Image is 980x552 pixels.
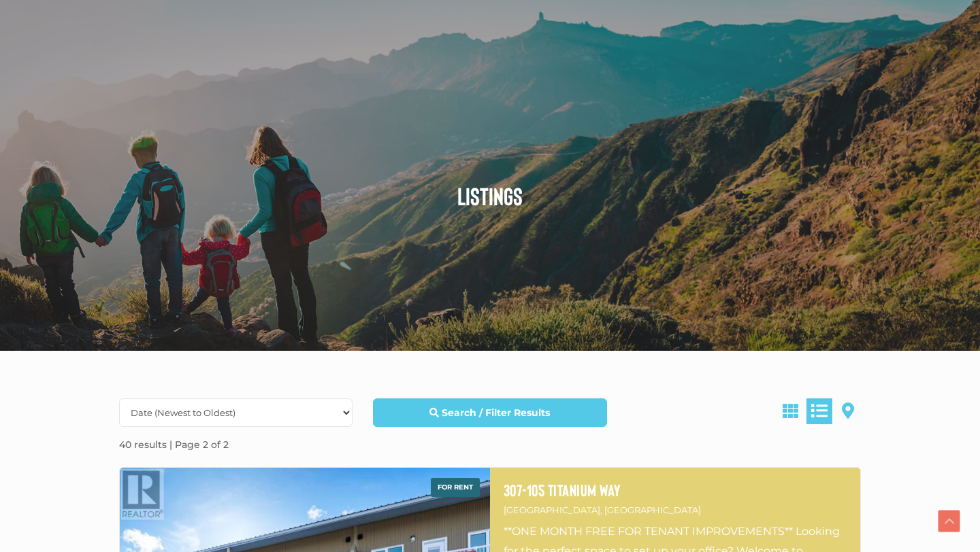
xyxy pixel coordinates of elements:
[431,478,480,497] span: For rent
[504,502,847,518] p: [GEOGRAPHIC_DATA], [GEOGRAPHIC_DATA]
[119,438,229,451] strong: 40 results | Page 2 of 2
[442,407,550,419] strong: Search / Filter Results
[109,184,871,208] h1: Listings
[373,398,606,427] a: Search / Filter Results
[504,481,847,499] a: 307-105 Titanium Way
